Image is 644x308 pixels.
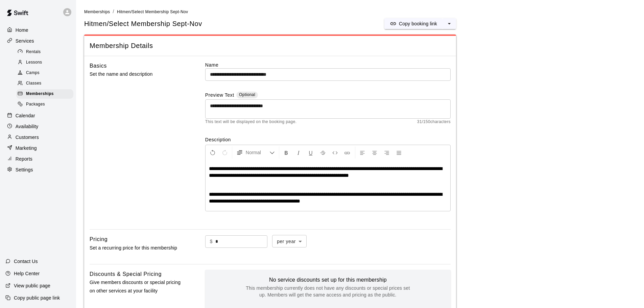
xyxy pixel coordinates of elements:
[117,9,188,14] span: Hitmen/Select Membership Sept-Nov
[14,270,40,277] p: Help Center
[16,47,76,57] a: Rentals
[16,68,73,78] div: Camps
[205,119,297,125] span: This text will be displayed on the booking page.
[26,59,42,66] span: Lessons
[90,62,107,70] h6: Basics
[84,9,110,14] span: Memberships
[16,78,76,89] a: Classes
[443,18,456,29] button: select merge strategy
[243,285,412,298] p: This membership currently does not have any discounts or special prices set up. Members will get ...
[26,80,41,87] span: Classes
[239,92,255,97] span: Optional
[16,68,76,78] a: Camps
[369,146,380,159] button: Center Align
[219,146,231,159] button: Redo
[399,20,437,27] p: Copy booking link
[26,49,41,55] span: Rentals
[5,165,71,175] a: Settings
[16,123,39,130] p: Availability
[393,146,405,159] button: Justify Align
[16,134,39,141] p: Customers
[84,9,110,14] a: Memberships
[16,27,28,33] p: Home
[293,146,304,159] button: Format Italics
[90,278,184,295] p: Give members discounts or special pricing on other services at your facility
[16,47,73,57] div: Rentals
[16,112,35,119] p: Calendar
[384,18,456,29] div: split button
[90,41,451,50] span: Membership Details
[90,244,184,252] p: Set a recurring price for this membership
[341,146,353,159] button: Insert Link
[16,99,76,110] a: Packages
[5,36,71,46] a: Services
[5,143,71,153] a: Marketing
[14,294,60,301] p: Copy public page link
[234,146,278,159] button: Formatting Options
[5,25,71,35] a: Home
[417,119,451,125] span: 31 / 150 characters
[16,166,33,173] p: Settings
[84,8,636,16] nav: breadcrumb
[210,238,213,245] p: $
[305,146,316,159] button: Format Underline
[16,156,32,162] p: Reports
[16,89,76,99] a: Memberships
[357,146,368,159] button: Left Align
[26,101,45,108] span: Packages
[113,8,114,15] li: /
[5,132,71,142] a: Customers
[5,154,71,164] a: Reports
[16,38,34,44] p: Services
[384,18,443,29] button: Copy booking link
[329,146,341,159] button: Insert Code
[243,275,412,285] h6: No service discounts set up for this membership
[317,146,329,159] button: Format Strikethrough
[90,235,108,244] h6: Pricing
[16,89,73,99] div: Memberships
[16,100,73,109] div: Packages
[207,146,218,159] button: Undo
[272,235,307,247] div: per year
[26,70,40,76] span: Camps
[381,146,392,159] button: Right Align
[16,145,37,151] p: Marketing
[205,92,234,99] label: Preview Text
[281,146,292,159] button: Format Bold
[26,91,54,97] span: Memberships
[16,57,76,68] a: Lessons
[14,282,50,289] p: View public page
[5,121,71,132] a: Availability
[90,70,184,78] p: Set the name and description
[205,136,451,143] label: Description
[246,149,269,156] span: Normal
[90,270,162,279] h6: Discounts & Special Pricing
[14,258,38,265] p: Contact Us
[205,62,451,68] label: Name
[16,58,73,67] div: Lessons
[5,111,71,121] a: Calendar
[84,19,202,28] span: Hitmen/Select Membership Sept-Nov
[16,79,73,88] div: Classes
